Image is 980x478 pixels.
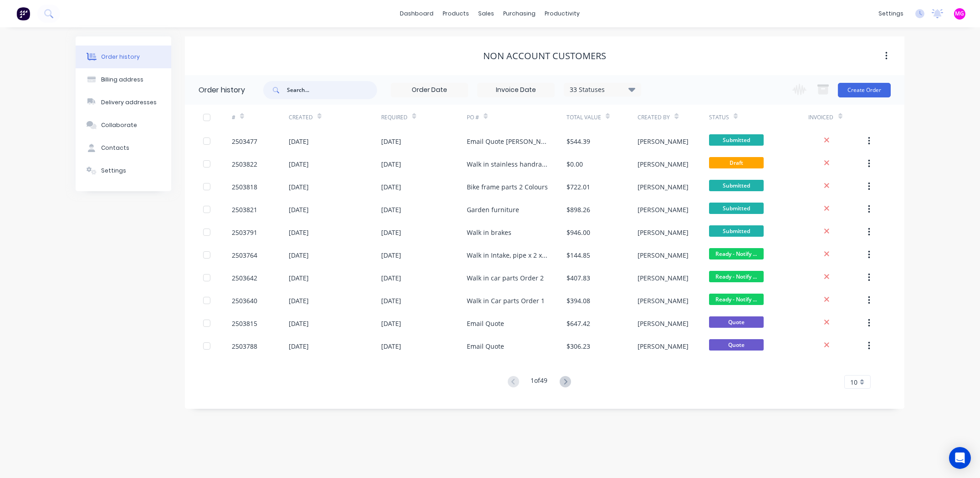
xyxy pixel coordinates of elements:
div: [DATE] [381,250,401,260]
div: [DATE] [289,182,309,192]
div: 2503791 [232,228,257,237]
input: Order Date [391,83,468,97]
div: [DATE] [289,250,309,260]
div: [DATE] [289,205,309,214]
span: Ready - Notify ... [709,294,764,305]
div: [DATE] [381,205,401,214]
div: Walk in Intake, pipe x 2 x pedals 4 pieces [467,250,548,260]
div: 2503642 [232,273,257,283]
div: [PERSON_NAME] [638,137,689,146]
div: products [439,7,474,20]
div: Garden furniture [467,205,519,214]
div: Walk in stainless handrail brackets [PERSON_NAME][GEOGRAPHIC_DATA] [467,159,548,169]
div: PO # [467,105,567,130]
button: Order history [76,46,171,68]
div: Created By [638,113,670,122]
div: Invoiced [809,113,834,122]
div: $647.42 [567,319,590,328]
div: # [232,105,289,130]
div: Non account customers [483,51,606,61]
div: sales [474,7,499,20]
span: Ready - Notify ... [709,271,764,282]
div: $946.00 [567,228,590,237]
button: Collaborate [76,114,171,137]
span: 10 [850,377,857,387]
span: Submitted [709,225,764,237]
div: PO # [467,113,479,122]
div: [DATE] [381,137,401,146]
button: Contacts [76,137,171,159]
div: $394.08 [567,296,590,305]
div: 2503788 [232,341,257,351]
div: [DATE] [289,228,309,237]
div: 2503477 [232,137,257,146]
div: 2503822 [232,159,257,169]
div: Required [381,105,467,130]
div: [DATE] [381,182,401,192]
div: $722.01 [567,182,590,192]
div: Total Value [567,105,638,130]
div: Order history [101,53,140,61]
div: [PERSON_NAME] [638,296,689,305]
div: [DATE] [289,273,309,283]
div: purchasing [499,7,541,20]
div: [DATE] [381,319,401,328]
div: [PERSON_NAME] [638,319,689,328]
div: Status [709,105,809,130]
div: Email Quote [467,319,504,328]
div: [PERSON_NAME] [638,273,689,283]
div: # [232,113,235,122]
div: [DATE] [289,341,309,351]
div: Created [289,105,381,130]
div: Required [381,113,408,122]
span: Submitted [709,180,764,191]
img: Factory [16,7,30,20]
div: [PERSON_NAME] [638,341,689,351]
div: [DATE] [381,159,401,169]
div: Created [289,113,313,122]
button: Delivery addresses [76,91,171,114]
div: Contacts [101,144,129,152]
div: [DATE] [289,159,309,169]
div: [DATE] [381,296,401,305]
div: $144.85 [567,250,590,260]
div: Email Quote [PERSON_NAME] [467,137,548,146]
div: Walk in brakes [467,228,511,237]
div: 33 Statuses [564,85,641,95]
div: 2503821 [232,205,257,214]
div: Walk in car parts Order 2 [467,273,544,283]
div: Invoiced [809,105,866,130]
div: [DATE] [289,137,309,146]
button: Create Order [838,83,891,97]
div: [DATE] [289,319,309,328]
div: settings [874,7,908,20]
div: [PERSON_NAME] [638,228,689,237]
span: Ready - Notify ... [709,248,764,259]
span: Submitted [709,134,764,146]
div: $898.26 [567,205,590,214]
div: [PERSON_NAME] [638,250,689,260]
div: 2503818 [232,182,257,192]
span: Draft [709,157,764,168]
div: Open Intercom Messenger [949,447,971,469]
div: Billing address [101,76,143,84]
div: Settings [101,167,126,175]
div: [DATE] [381,228,401,237]
span: Quote [709,339,764,351]
div: $306.23 [567,341,590,351]
button: Billing address [76,68,171,91]
div: [PERSON_NAME] [638,159,689,169]
div: [PERSON_NAME] [638,182,689,192]
div: Email Quote [467,341,504,351]
div: [PERSON_NAME] [638,205,689,214]
input: Invoice Date [478,83,554,97]
div: $0.00 [567,159,583,169]
div: Delivery addresses [101,98,157,107]
div: Status [709,113,729,122]
div: Walk in Car parts Order 1 [467,296,545,305]
div: Collaborate [101,121,137,129]
span: MG [955,10,965,18]
span: Submitted [709,203,764,214]
div: productivity [541,7,585,20]
div: $407.83 [567,273,590,283]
